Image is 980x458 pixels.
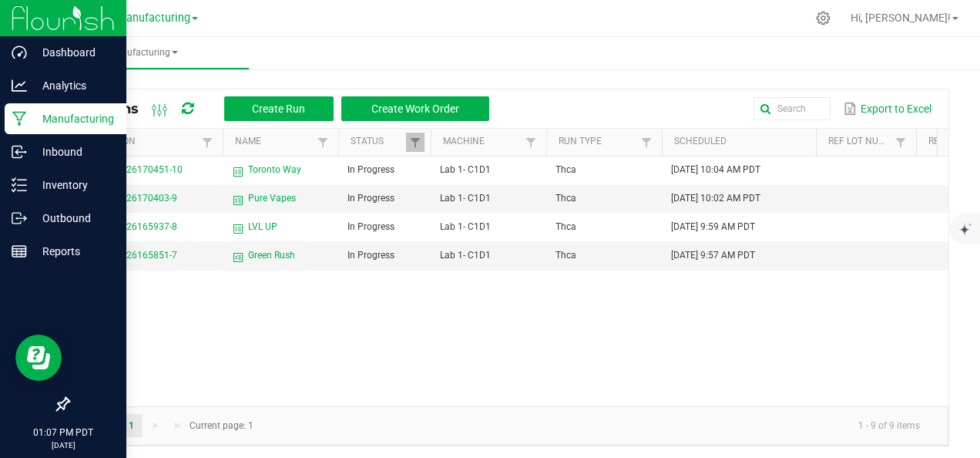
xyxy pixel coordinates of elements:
span: Thca [555,193,576,204]
a: Ref Lot NumberSortable [828,136,891,148]
p: Inbound [27,143,119,161]
a: ScheduledSortable [674,136,810,148]
a: NameSortable [235,136,313,148]
span: MP-20250826170403-9 [78,193,177,204]
span: Lab 1- C1D1 [440,164,491,175]
span: In Progress [347,221,394,232]
kendo-pager-info: 1 - 9 of 9 items [263,413,932,439]
kendo-pager: Current page: 1 [69,406,948,446]
a: Filter [198,133,216,152]
a: Filter [406,133,425,152]
a: Filter [522,133,540,152]
span: Create Run [252,103,305,115]
button: Create Work Order [341,96,489,121]
a: ExtractionSortable [80,136,197,148]
p: Outbound [27,209,119,227]
span: [DATE] 10:04 AM PDT [671,164,760,175]
div: Manage settings [814,11,833,25]
p: Manufacturing [27,109,119,128]
a: Filter [314,133,332,152]
span: Toronto Way [248,163,301,177]
inline-svg: Outbound [12,210,27,226]
a: Filter [637,133,656,152]
span: Manufacturing [116,12,190,25]
span: Thca [555,221,576,232]
inline-svg: Dashboard [12,45,27,60]
a: Filter [891,133,910,152]
p: Dashboard [27,43,119,62]
p: Reports [27,242,119,261]
inline-svg: Manufacturing [12,111,27,126]
span: Lab 1- C1D1 [440,193,491,204]
span: MP-20250826170451-10 [78,164,183,175]
span: In Progress [347,193,394,204]
a: StatusSortable [351,136,405,148]
span: In Progress [347,164,394,175]
inline-svg: Analytics [12,78,27,93]
p: 01:07 PM PDT [7,426,119,439]
iframe: Resource center [15,335,62,381]
button: Export to Excel [840,96,935,122]
span: Green Rush [248,248,295,263]
span: Hi, [PERSON_NAME]! [851,12,951,24]
span: MP-20250826165851-7 [78,250,177,261]
span: MP-20250826165937-8 [78,221,177,232]
a: Page 1 [120,414,143,437]
span: [DATE] 9:57 AM PDT [671,250,755,261]
p: Inventory [27,176,119,194]
inline-svg: Inventory [12,177,27,193]
span: Create Work Order [371,103,459,115]
input: Search [753,97,831,120]
span: In Progress [347,250,394,261]
button: Create Run [224,96,334,121]
a: Manufacturing [37,37,249,69]
div: All Runs [80,96,501,122]
inline-svg: Inbound [12,144,27,160]
span: [DATE] 9:59 AM PDT [671,221,755,232]
a: MachineSortable [443,136,521,148]
span: Lab 1- C1D1 [440,221,491,232]
span: Lab 1- C1D1 [440,250,491,261]
a: Run TypeSortable [559,136,636,148]
span: LVL UP [248,220,277,234]
span: Manufacturing [37,46,249,59]
p: Analytics [27,76,119,95]
span: Thca [555,250,576,261]
p: [DATE] [7,439,119,451]
span: [DATE] 10:02 AM PDT [671,193,760,204]
span: Thca [555,164,576,175]
inline-svg: Reports [12,244,27,259]
span: Pure Vapes [248,191,296,206]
